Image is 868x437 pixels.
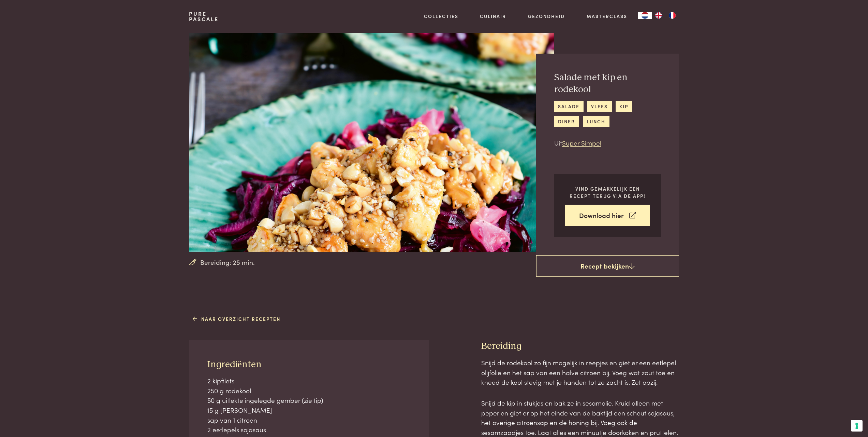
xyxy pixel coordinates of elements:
span: Ingrediënten [207,360,262,369]
aside: Language selected: Nederlands [638,12,679,19]
a: PurePascale [189,11,219,22]
a: Naar overzicht recepten [193,315,280,323]
span: Bereiding: 25 min. [200,257,255,267]
a: NL [638,12,652,19]
a: diner [554,116,579,127]
a: vlees [587,101,612,112]
a: EN [652,12,665,19]
a: FR [665,12,679,19]
img: Salade met kip en rodekool [189,33,554,252]
a: salade [554,101,584,112]
a: Download hier [565,205,650,226]
p: Vind gemakkelijk een recept terug via de app! [565,185,650,199]
a: Gezondheid [528,13,565,20]
a: lunch [583,116,609,127]
a: Recept bekijken [536,255,679,277]
a: Masterclass [587,13,627,20]
div: Language [638,12,652,19]
a: Collecties [424,13,458,20]
a: Super Simpel [562,138,601,147]
ul: Language list [652,12,679,19]
p: Snijd de rodekool zo fijn mogelijk in reepjes en giet er een eetlepel olijfolie en het sap van ee... [481,358,679,387]
p: Uit [554,138,661,148]
h3: Bereiding [481,340,679,352]
a: kip [616,101,632,112]
button: Uw voorkeuren voor toestemming voor trackingtechnologieën [851,420,863,432]
a: Culinair [480,13,506,20]
h2: Salade met kip en rodekool [554,72,661,95]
